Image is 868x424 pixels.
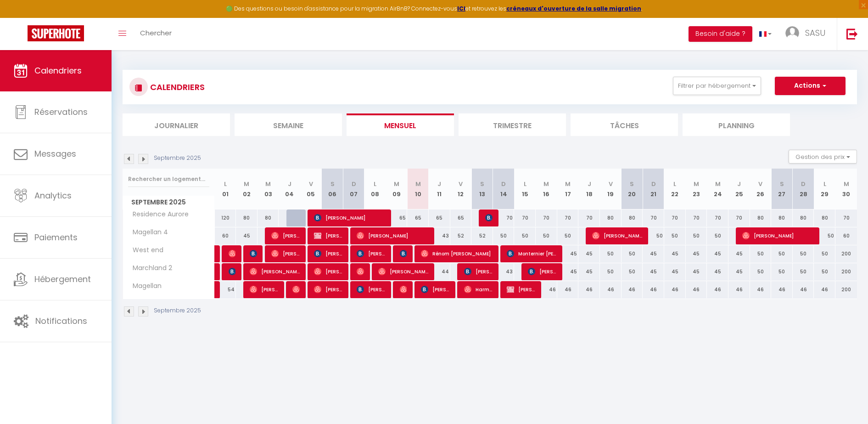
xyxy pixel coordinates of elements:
[592,227,643,244] span: [PERSON_NAME]
[34,232,78,243] span: Paiements
[793,245,814,262] div: 50
[514,209,536,226] div: 70
[622,245,643,262] div: 50
[235,113,342,136] li: Semaine
[464,263,493,280] span: [PERSON_NAME]
[536,281,557,298] div: 46
[835,227,857,244] div: 60
[643,263,664,280] div: 45
[34,190,72,201] span: Analytics
[835,245,857,262] div: 200
[686,281,707,298] div: 46
[771,169,793,209] th: 27
[588,180,591,188] abbr: J
[400,245,407,262] span: [PERSON_NAME]
[364,169,386,209] th: 08
[34,148,76,159] span: Messages
[421,245,493,262] span: Rénom [PERSON_NAME]
[244,180,249,188] abbr: M
[664,227,686,244] div: 50
[578,281,600,298] div: 46
[507,245,557,262] span: Monternier [PERSON_NAME]
[664,263,686,280] div: 45
[664,209,686,226] div: 70
[215,263,219,281] a: [DEMOGRAPHIC_DATA][PERSON_NAME]
[124,245,166,255] span: West end
[524,180,526,188] abbr: L
[236,169,258,209] th: 02
[501,180,506,188] abbr: D
[250,281,279,298] span: [PERSON_NAME]
[250,245,257,262] span: [PERSON_NAME]
[123,196,214,209] span: Septembre 2025
[322,169,343,209] th: 06
[357,281,386,298] span: [PERSON_NAME]
[600,209,622,226] div: 80
[686,227,707,244] div: 50
[357,263,364,280] span: [PERSON_NAME]
[536,209,557,226] div: 70
[578,209,600,226] div: 70
[309,180,313,188] abbr: V
[689,26,752,42] button: Besoin d'aide ?
[314,281,343,298] span: [PERSON_NAME]
[258,169,279,209] th: 03
[835,281,857,298] div: 200
[600,169,622,209] th: 19
[557,227,579,244] div: 50
[600,245,622,262] div: 50
[133,18,179,50] a: Chercher
[814,263,835,280] div: 50
[394,180,399,188] abbr: M
[314,227,343,244] span: [PERSON_NAME]
[801,180,806,188] abbr: D
[357,245,386,262] span: [PERSON_NAME]
[429,169,450,209] th: 11
[728,263,750,280] div: 45
[407,169,429,209] th: 10
[673,180,676,188] abbr: L
[686,263,707,280] div: 45
[846,28,858,40] img: logout
[643,281,664,298] div: 46
[780,180,784,188] abbr: S
[565,180,571,188] abbr: M
[215,281,219,299] a: [PERSON_NAME]
[737,180,741,188] abbr: J
[528,263,557,280] span: [PERSON_NAME]
[643,227,664,244] div: 50
[814,227,835,244] div: 50
[775,77,846,95] button: Actions
[578,245,600,262] div: 45
[600,263,622,280] div: 50
[728,209,750,226] div: 70
[229,245,236,262] span: Sofiane El Rhayti
[793,209,814,226] div: 80
[265,180,271,188] abbr: M
[750,281,772,298] div: 46
[457,5,465,12] strong: ICI
[471,169,493,209] th: 13
[506,5,641,12] a: créneaux d'ouverture de la salle migration
[330,180,335,188] abbr: S
[123,113,230,136] li: Journalier
[664,245,686,262] div: 45
[814,281,835,298] div: 46
[758,180,762,188] abbr: V
[224,180,227,188] abbr: L
[536,227,557,244] div: 50
[429,209,450,226] div: 65
[707,281,728,298] div: 46
[707,263,728,280] div: 45
[771,281,793,298] div: 46
[154,154,201,163] p: Septembre 2025
[154,306,201,315] p: Septembre 2025
[750,169,772,209] th: 26
[374,180,376,188] abbr: L
[471,227,493,244] div: 52
[514,169,536,209] th: 15
[557,263,579,280] div: 45
[271,227,300,244] span: [PERSON_NAME]
[835,263,857,280] div: 200
[34,65,82,76] span: Calendriers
